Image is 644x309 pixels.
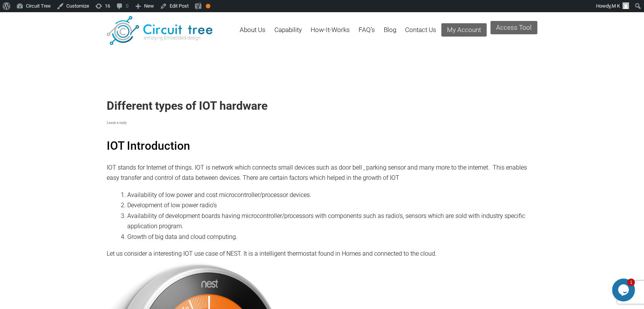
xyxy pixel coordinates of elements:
li: Availability of development boards having microcontroller/processors with components such as radi... [127,211,537,232]
li: Growth of big data and cloud computing. [127,232,537,242]
li: Availability of low power and cost microcontroller/processor devices. [127,190,537,200]
a: FAQ’s [359,21,375,46]
h2: IOT Introduction [107,136,537,155]
a: My Account [441,23,487,37]
div: OK [206,4,210,8]
span: M K [612,3,620,9]
a: About Us [240,21,266,46]
h1: Different types of IOT hardware [107,99,537,113]
li: Development of low power radio’s [127,200,537,210]
iframe: chat widget [612,279,636,301]
a: Blog [384,21,396,46]
a: Contact Us [405,21,436,46]
img: Circuit Tree [107,16,212,45]
a: Capability [274,21,302,46]
a: Leave a reply [107,120,127,125]
a: How-It-Works [311,21,350,46]
p: IOT stands for Internet of things. IOT is network which connects small devices such as door bell ... [107,162,537,183]
a: Access Tool [490,21,537,34]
